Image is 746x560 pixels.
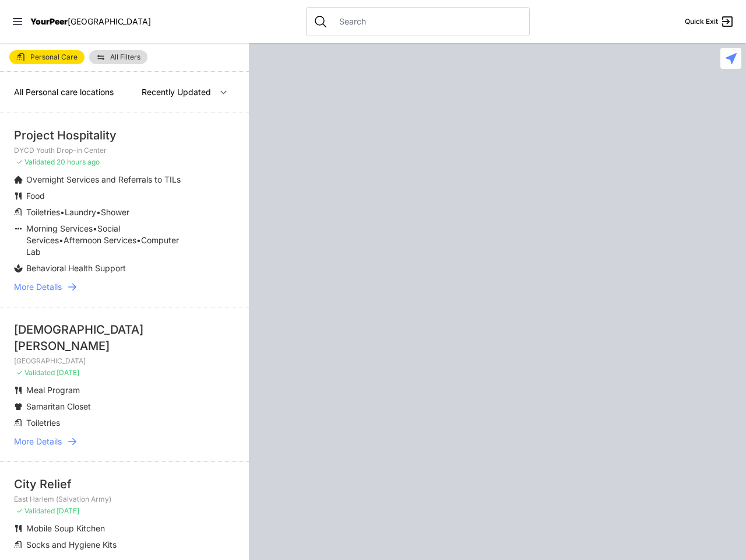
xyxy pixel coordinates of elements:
span: ✓ Validated [16,157,55,166]
a: All Filters [89,50,147,64]
span: Behavioral Health Support [26,263,126,273]
span: Toiletries [26,418,60,428]
input: Search [332,16,522,27]
a: YourPeer[GEOGRAPHIC_DATA] [30,18,151,25]
span: All Personal care locations [14,87,114,97]
span: Socks and Hygiene Kits [26,540,117,549]
span: ✓ Validated [16,368,55,377]
span: Food [26,191,45,201]
span: Samaritan Closet [26,401,91,411]
a: Personal Care [9,50,85,64]
div: Project Hospitality [14,127,235,143]
span: Laundry [65,207,96,217]
p: [GEOGRAPHIC_DATA] [14,356,235,366]
span: All Filters [110,54,140,61]
span: [DATE] [57,506,79,515]
span: • [60,207,65,217]
span: [DATE] [57,368,79,377]
span: YourPeer [30,16,68,26]
a: Quick Exit [685,15,734,29]
span: 20 hours ago [57,157,100,166]
span: More Details [14,281,62,293]
span: ✓ Validated [16,506,55,515]
div: City Relief [14,476,235,492]
p: East Harlem (Salvation Army) [14,495,235,504]
p: DYCD Youth Drop-in Center [14,146,235,155]
span: Shower [101,207,129,217]
span: Personal Care [30,54,78,61]
span: [GEOGRAPHIC_DATA] [68,16,151,26]
span: Afternoon Services [64,235,136,245]
a: More Details [14,436,235,447]
span: More Details [14,436,62,447]
div: [DEMOGRAPHIC_DATA][PERSON_NAME] [14,321,235,354]
span: Morning Services [26,223,93,233]
span: • [136,235,141,245]
span: • [93,223,97,233]
span: Quick Exit [685,17,718,26]
span: Overnight Services and Referrals to TILs [26,174,181,184]
span: • [96,207,101,217]
span: Mobile Soup Kitchen [26,523,105,533]
a: More Details [14,281,235,293]
span: • [59,235,64,245]
span: Toiletries [26,207,60,217]
span: Meal Program [26,385,80,395]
